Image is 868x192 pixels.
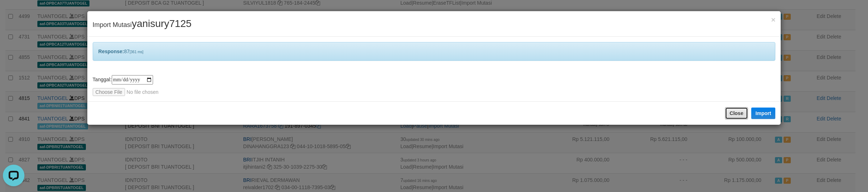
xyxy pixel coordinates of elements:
[3,3,24,24] button: Open LiveChat chat widget
[130,50,143,54] span: [361 ms]
[93,42,776,61] div: 87
[771,15,775,24] span: ×
[93,75,776,96] div: Tanggal:
[725,107,748,119] button: Close
[751,108,776,119] button: Import
[771,16,775,23] button: Close
[132,18,192,29] span: yanisury7125
[93,21,192,28] span: Import Mutasi
[98,49,124,54] b: Response:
